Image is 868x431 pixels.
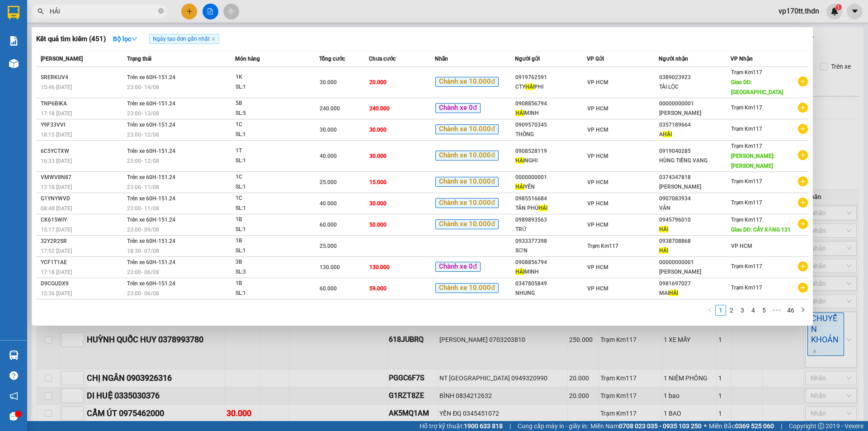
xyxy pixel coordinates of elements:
div: SL: 1 [236,225,303,235]
span: 40.000 [320,153,337,159]
div: G1YNYWVD [41,194,124,204]
div: 6C5YCTXW [41,147,124,156]
span: Trạm Km117 [731,217,762,223]
span: 17:52 [DATE] [41,248,72,254]
div: 0938708868 [659,237,730,246]
span: Trên xe 60H-151.24 [127,174,175,180]
span: HẢI [515,184,524,190]
span: 30.000 [369,200,387,207]
span: VP HCM [731,243,752,249]
div: 1B [236,215,303,225]
span: plus-circle [798,103,808,113]
img: warehouse-icon [9,59,19,68]
div: 0919762591 [515,73,586,82]
span: Trạm Km117 [731,143,762,149]
span: plus-circle [798,219,808,229]
div: 0933377398 [515,237,586,246]
span: Ngày tạo đơn gần nhất [149,34,219,44]
div: CTY PHI [515,82,586,92]
span: close-circle [158,8,164,14]
span: 50.000 [369,222,387,228]
span: Chành xe 0đ [435,262,480,272]
span: close [211,37,216,41]
div: 0000000001 [515,173,586,182]
span: Trên xe 60H-151.24 [127,148,175,154]
span: 18:15 [DATE] [41,132,72,138]
div: SL: 1 [236,156,303,166]
span: 130.000 [369,264,390,270]
div: SƠN [515,246,586,256]
strong: Bộ lọc [113,35,137,43]
span: Trên xe 60H-151.24 [127,217,175,223]
span: 60.000 [320,222,337,228]
div: SL: 1 [236,204,303,213]
div: VMWV8N87 [41,173,124,182]
span: Trạm Km117 [731,126,762,132]
div: Y9F33VVI [41,120,124,130]
span: VP Nhận [731,56,753,62]
span: 23:00 - 06/08 [127,269,159,275]
li: Next Page [797,305,808,316]
span: Trạm Km117 [731,199,762,206]
div: MINH [515,109,586,118]
span: HẢI [538,205,547,211]
span: HẢI [525,84,534,90]
span: VP HCM [587,127,609,133]
div: TÀI LỘC [659,82,730,92]
span: 30.000 [320,127,337,133]
div: A [659,130,730,139]
span: Tổng cước [319,56,345,62]
span: VP Gửi [587,56,604,62]
span: notification [9,392,18,400]
span: VP HCM [587,153,609,159]
span: 30.000 [369,153,387,159]
span: 60.000 [320,285,337,292]
div: NHUNG [515,289,586,298]
span: Chành xe 10.000đ [435,124,498,134]
span: Trạm Km117 [731,263,762,270]
div: TNP6BIKA [41,99,124,109]
img: logo-vxr [8,6,19,19]
span: 20.000 [369,79,387,85]
div: 32Y2R2SR [41,237,124,246]
span: Trạm Km117 [587,243,618,249]
button: Bộ lọcdown [106,32,145,46]
span: plus-circle [798,283,808,293]
div: SL: 1 [236,130,303,140]
span: Trên xe 60H-151.24 [127,280,175,287]
span: 59.000 [369,285,387,292]
div: 3B [236,257,303,267]
span: 23:00 - 14/08 [127,84,159,90]
span: message [9,412,18,421]
div: THÔNG [515,130,586,139]
div: [PERSON_NAME] [659,182,730,192]
button: right [797,305,808,316]
div: TRỨ [515,225,586,234]
div: SL: 5 [236,109,303,118]
div: 00000000001 [659,99,730,109]
li: 2 [726,305,737,316]
a: 46 [784,305,797,315]
span: VP HCM [587,179,609,185]
div: VÂN [659,204,730,213]
span: 40.000 [320,200,337,207]
span: Trên xe 60H-151.24 [127,238,175,244]
li: 1 [715,305,726,316]
div: 1B [236,279,303,289]
div: [PERSON_NAME] [659,109,730,118]
button: left [704,305,715,316]
span: Trạng thái [127,56,151,62]
a: 2 [726,305,736,315]
div: 5B [236,99,303,109]
span: close-circle [158,7,164,16]
span: HẢI [515,157,524,164]
span: 18:30 - 07/08 [127,248,159,254]
span: 240.000 [320,105,340,112]
span: question-circle [9,371,18,380]
span: Người nhận [659,56,688,62]
div: 0908856794 [515,99,586,109]
div: YẾN [515,182,586,192]
div: 1B [236,236,303,246]
span: plus-circle [798,150,808,160]
li: 46 [784,305,797,316]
